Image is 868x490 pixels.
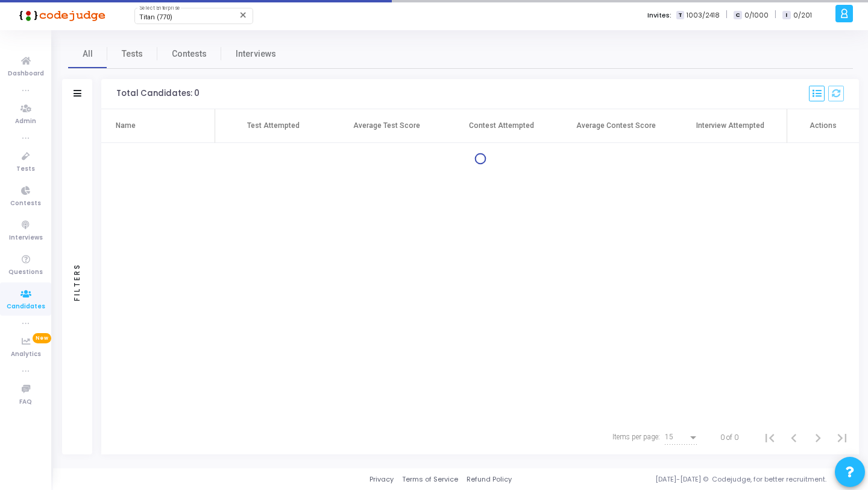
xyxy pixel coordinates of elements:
[8,69,44,79] span: Dashboard
[19,397,32,407] span: FAQ
[775,8,776,21] span: |
[830,425,854,450] button: Last page
[676,11,684,20] span: T
[726,8,728,21] span: |
[330,109,444,143] th: Average Test Score
[215,109,330,143] th: Test Attempted
[172,48,207,60] span: Contests
[239,10,248,20] mat-icon: Clear
[15,116,36,127] span: Admin
[559,109,673,143] th: Average Contest Score
[11,349,41,360] span: Analytics
[139,13,172,21] span: Titan (770)
[782,425,806,450] button: Previous page
[687,10,720,21] span: 1003/2418
[612,431,660,442] div: Items per page:
[647,10,671,21] label: Invites:
[33,333,51,343] span: New
[673,109,788,143] th: Interview Attempted
[10,199,41,209] span: Contests
[8,267,43,278] span: Questions
[758,425,782,450] button: First page
[370,474,394,485] a: Privacy
[787,109,859,143] th: Actions
[665,433,673,441] span: 15
[793,10,812,21] span: 0/201
[236,48,276,60] span: Interviews
[9,233,43,243] span: Interviews
[512,474,853,485] div: [DATE]-[DATE] © Codejudge, for better recruitment.
[7,302,45,312] span: Candidates
[720,432,738,443] div: 0 of 0
[744,10,769,21] span: 0/1000
[444,109,559,143] th: Contest Attempted
[734,11,741,20] span: C
[83,48,93,60] span: All
[806,425,830,450] button: Next page
[116,89,200,98] div: Total Candidates: 0
[16,164,35,174] span: Tests
[122,48,143,60] span: Tests
[665,433,699,442] mat-select: Items per page:
[402,474,458,485] a: Terms of Service
[467,474,512,485] a: Refund Policy
[116,120,136,131] div: Name
[782,11,790,20] span: I
[15,3,105,27] img: logo
[72,215,83,348] div: Filters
